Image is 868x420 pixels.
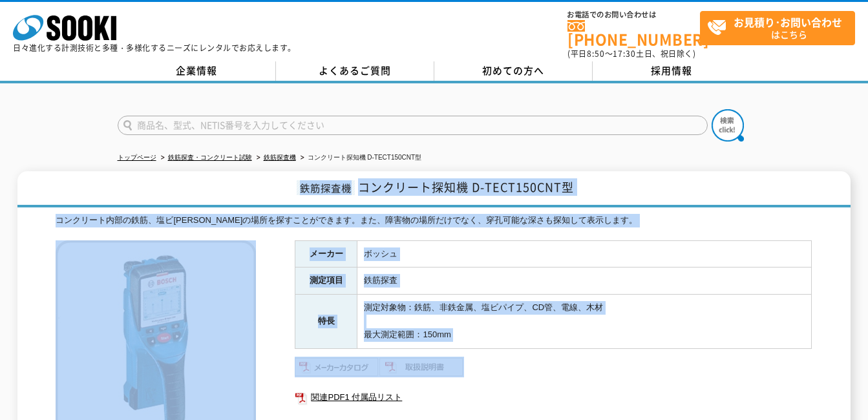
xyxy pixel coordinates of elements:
div: コンクリート内部の鉄筋、塩ビ[PERSON_NAME]の場所を探すことができます。また、障害物の場所だけでなく、穿孔可能な深さも探知して表示します。 [56,214,812,227]
a: トップページ [118,154,156,161]
td: 測定対象物：鉄筋、非鉄金属、塩ビパイプ、CD管、電線、木材 最大測定範囲：150mm [357,295,812,348]
img: btn_search.png [712,109,744,142]
a: 取扱説明書 [379,365,464,375]
p: 日々進化する計測技術と多種・多様化するニーズにレンタルでお応えします。 [13,44,296,52]
a: 採用情報 [593,61,751,81]
span: はこちら [707,12,854,44]
input: 商品名、型式、NETIS番号を入力してください [118,116,708,135]
td: 鉄筋探査 [357,268,812,295]
a: お見積り･お問い合わせはこちら [700,11,855,45]
strong: お見積り･お問い合わせ [734,14,842,30]
th: 測定項目 [295,268,357,295]
span: コンクリート探知機 D-TECT150CNT型 [358,178,574,196]
a: 初めての方へ [434,61,593,81]
span: お電話でのお問い合わせは [567,11,700,19]
span: 17:30 [613,48,636,59]
a: メーカーカタログ [295,365,379,375]
span: 鉄筋探査機 [297,180,355,195]
a: 鉄筋探査・コンクリート試験 [168,154,252,161]
span: 初めての方へ [482,63,544,78]
img: 取扱説明書 [379,357,464,377]
th: メーカー [295,240,357,268]
a: よくあるご質問 [276,61,434,81]
a: 関連PDF1 付属品リスト [295,389,812,406]
a: [PHONE_NUMBER] [567,20,700,47]
span: 8:50 [587,48,605,59]
a: 企業情報 [118,61,276,81]
li: コンクリート探知機 D-TECT150CNT型 [298,151,422,165]
td: ボッシュ [357,240,812,268]
a: 鉄筋探査機 [264,154,296,161]
th: 特長 [295,295,357,348]
img: メーカーカタログ [295,357,379,377]
span: (平日 ～ 土日、祝日除く) [567,48,695,59]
